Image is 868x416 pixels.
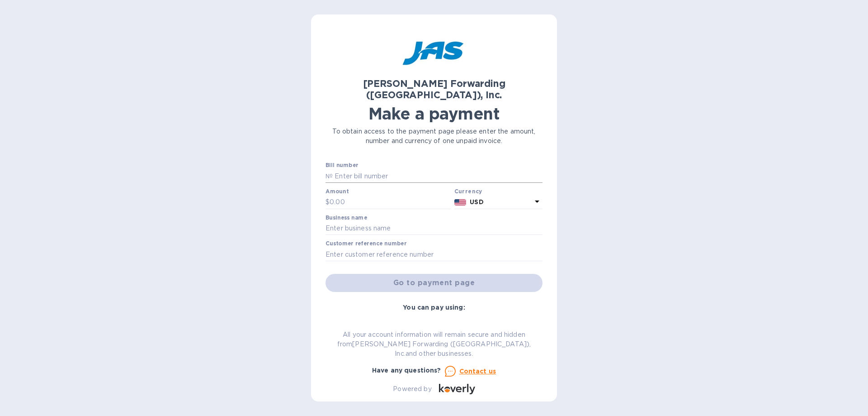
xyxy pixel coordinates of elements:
input: 0.00 [330,196,451,209]
label: Business name [325,215,367,220]
u: Contact us [459,368,496,375]
input: Enter business name [325,222,542,235]
input: Enter bill number [333,169,542,183]
p: № [325,172,333,181]
p: $ [325,197,330,207]
label: Amount [325,189,349,194]
label: Bill number [325,163,358,168]
b: [PERSON_NAME] Forwarding ([GEOGRAPHIC_DATA]), Inc. [363,78,505,100]
img: USD [454,199,467,206]
p: Powered by [393,384,431,394]
p: All your account information will remain secure and hidden from [PERSON_NAME] Forwarding ([GEOGRA... [325,330,542,359]
b: USD [470,198,483,206]
b: Have any questions? [372,367,441,374]
b: You can pay using: [403,304,465,311]
h1: Make a payment [325,104,542,123]
input: Enter customer reference number [325,248,542,261]
b: Currency [454,188,482,195]
label: Customer reference number [325,241,406,247]
p: To obtain access to the payment page please enter the amount, number and currency of one unpaid i... [325,127,542,146]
